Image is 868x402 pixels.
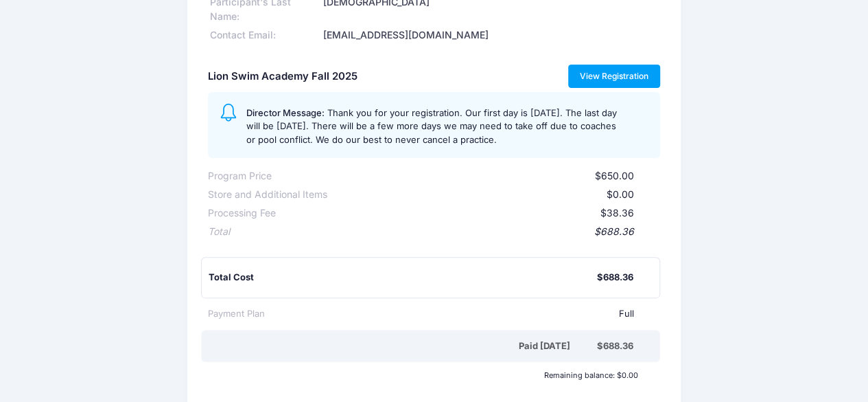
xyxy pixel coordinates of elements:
[201,371,645,379] div: Remaining balance: $0.00
[208,71,357,83] h5: Lion Swim Academy Fall 2025
[321,28,661,43] div: [EMAIL_ADDRESS][DOMAIN_NAME]
[230,225,634,239] div: $688.36
[265,307,634,321] div: Full
[327,188,634,202] div: $0.00
[246,107,617,145] span: Thank you for your registration. Our first day is [DATE]. The last day will be [DATE]. There will...
[276,206,634,221] div: $38.36
[596,271,633,284] div: $688.36
[208,28,321,43] div: Contact Email:
[211,339,597,353] div: Paid [DATE]
[568,65,661,88] a: View Registration
[208,307,265,321] div: Payment Plan
[594,170,633,181] span: $650.00
[208,225,230,239] div: Total
[209,271,597,284] div: Total Cost
[208,188,327,202] div: Store and Additional Items
[208,169,272,183] div: Program Price
[246,107,325,118] span: Director Message:
[208,206,276,221] div: Processing Fee
[596,339,633,353] div: $688.36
